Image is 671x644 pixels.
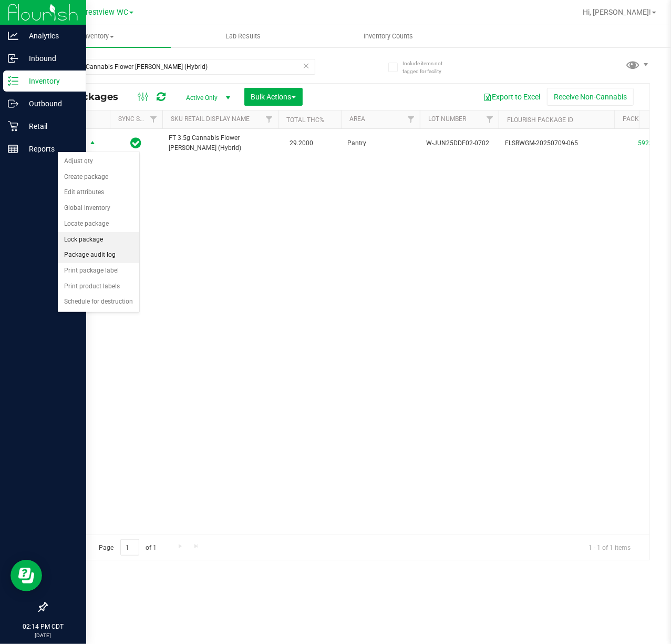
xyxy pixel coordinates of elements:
[402,59,455,75] span: Include items not tagged for facility
[18,143,81,155] p: Reports
[58,216,139,232] li: Locate package
[284,136,318,151] span: 29.2000
[623,115,658,123] a: Package ID
[5,631,81,639] p: [DATE]
[347,138,414,148] span: Pantry
[169,133,272,153] span: FT 3.5g Cannabis Flower [PERSON_NAME] (Hybrid)
[402,110,420,128] a: Filter
[8,53,18,64] inline-svg: Inbound
[477,88,547,106] button: Export to Excel
[349,115,365,123] a: Area
[8,144,18,154] inline-svg: Reports
[547,88,634,106] button: Receive Non-Cannabis
[507,116,573,124] a: Flourish Package ID
[58,247,139,263] li: Package audit log
[46,59,315,75] input: Search Package ID, Item Name, SKU, Lot or Part Number...
[261,110,278,128] a: Filter
[58,185,139,200] li: Edit attributes
[8,31,18,41] inline-svg: Analytics
[145,110,162,128] a: Filter
[286,116,324,124] a: Total THC%
[25,32,171,41] span: Inventory
[58,200,139,216] li: Global inventory
[120,539,139,556] input: 1
[58,169,139,185] li: Create package
[316,25,461,47] a: Inventory Counts
[481,110,499,128] a: Filter
[58,263,139,279] li: Print package label
[428,115,466,123] a: Lot Number
[349,32,427,41] span: Inventory Counts
[18,75,81,87] p: Inventory
[580,539,639,555] span: 1 - 1 of 1 items
[211,32,275,41] span: Lab Results
[18,52,81,65] p: Inbound
[118,115,159,123] a: Sync Status
[583,8,651,16] span: Hi, [PERSON_NAME]!
[58,154,139,169] li: Adjust qty
[8,98,18,109] inline-svg: Outbound
[81,8,128,17] span: Crestview WC
[58,294,139,310] li: Schedule for destruction
[8,121,18,132] inline-svg: Retail
[244,88,303,106] button: Bulk Actions
[25,25,171,47] a: Inventory
[171,25,316,47] a: Lab Results
[18,120,81,133] p: Retail
[426,138,492,148] span: W-JUN25DDF02-0702
[55,91,129,103] span: All Packages
[505,138,608,148] span: FLSRWGM-20250709-065
[171,115,250,123] a: SKU Retail Display Name
[58,279,139,295] li: Print product labels
[18,29,81,42] p: Analytics
[90,539,166,556] span: Page of 1
[8,76,18,86] inline-svg: Inventory
[58,232,139,248] li: Lock package
[11,560,42,591] iframe: Resource center
[18,97,81,110] p: Outbound
[251,93,296,101] span: Bulk Actions
[131,136,142,150] span: In Sync
[5,622,81,631] p: 02:14 PM CDT
[303,59,310,73] span: Clear
[86,136,99,151] span: select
